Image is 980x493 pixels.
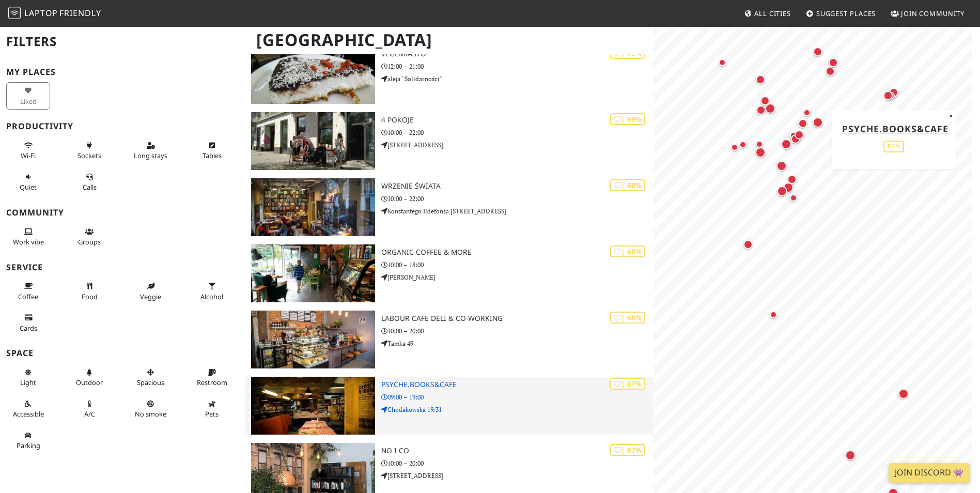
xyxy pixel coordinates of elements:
p: 10:00 – 22:00 [381,128,654,137]
span: Quiet [20,182,37,192]
img: Labour Cafe Deli & Co-working [251,311,375,368]
div: Map marker [787,192,800,204]
h3: My Places [6,67,239,77]
span: Suggest Places [816,9,876,18]
button: No smoke [129,395,173,423]
button: Outdoor [68,364,112,391]
button: Calls [68,168,112,196]
p: 10:00 – 22:00 [381,194,654,204]
div: Map marker [811,45,825,58]
button: Spacious [129,364,173,391]
span: Pet friendly [205,409,219,419]
h3: Wrzenie Świata [381,182,654,191]
p: 10:00 – 20:00 [381,326,654,336]
div: Map marker [811,115,825,130]
button: Alcohol [190,278,234,305]
div: Map marker [758,94,772,107]
img: 4 Pokoje [251,112,375,170]
p: [STREET_ADDRESS] [381,471,654,481]
h3: Labour Cafe Deli & Co-working [381,314,654,323]
div: 67% [883,141,904,152]
img: Organic Coffee & more [251,244,375,302]
button: Pets [190,395,234,423]
p: Konstantego Ildefonsa [STREET_ADDRESS] [381,206,654,216]
button: Wi-Fi [6,137,50,164]
a: Psyche.Books&Cafe | 67% Psyche.Books&Cafe 09:00 – 19:00 Chodakowska 19/31 [245,377,653,435]
span: Spacious [137,378,164,387]
p: 09:00 – 19:00 [381,392,654,402]
h3: Community [6,208,239,218]
a: Psyche.Books&Cafe [842,122,948,135]
div: Map marker [885,89,897,102]
div: Map marker [787,129,800,142]
button: Quiet [6,168,50,196]
div: | 67% [610,378,645,390]
div: Map marker [737,138,749,151]
button: Close popup [946,111,956,122]
button: Groups [68,223,112,251]
span: Credit cards [20,323,37,333]
div: | 67% [610,444,645,456]
span: Power sockets [77,151,101,160]
span: Friendly [59,7,101,19]
button: Accessible [6,395,50,423]
img: Vegemiasto [251,46,375,104]
h3: No i Co [381,446,654,455]
img: LaptopFriendly [8,7,21,19]
p: aleja "Solidarności" [381,74,654,84]
button: Sockets [68,137,112,164]
div: Map marker [775,184,789,198]
span: Air conditioned [84,409,95,419]
h3: Psyche.Books&Cafe [381,380,654,389]
span: Laptop [24,7,58,19]
a: Join Community [886,4,969,23]
button: A/C [68,395,112,423]
div: Map marker [792,128,806,142]
button: Food [68,278,112,305]
div: Map marker [827,56,840,69]
div: Map marker [728,141,741,153]
span: Work-friendly tables [203,151,222,160]
span: All Cities [754,9,791,18]
div: Map marker [753,138,766,150]
div: Map marker [881,89,895,102]
span: Veggie [140,292,161,301]
button: Work vibe [6,223,50,251]
a: LaptopFriendly LaptopFriendly [8,5,101,23]
span: Restroom [197,378,227,387]
div: Map marker [754,103,768,117]
h2: Filters [6,26,239,57]
div: | 68% [610,312,645,323]
div: Map marker [781,180,796,195]
div: Map marker [763,101,777,116]
h3: Organic Coffee & more [381,248,654,257]
div: Map marker [767,309,780,321]
button: Light [6,364,50,391]
a: 4 Pokoje | 69% 4 Pokoje 10:00 – 22:00 [STREET_ADDRESS] [245,112,653,170]
img: Psyche.Books&Cafe [251,377,375,435]
span: Smoke free [135,409,166,419]
span: Join Community [901,9,965,18]
h3: Space [6,348,239,358]
span: Accessible [13,409,44,419]
span: People working [13,237,44,246]
button: Tables [190,137,234,164]
p: 10:00 – 18:00 [381,260,654,270]
div: | 68% [610,245,645,257]
div: Map marker [754,73,767,86]
div: Map marker [887,86,900,99]
span: Outdoor area [76,378,103,387]
span: Alcohol [200,292,223,301]
div: Map marker [896,387,911,401]
h3: Productivity [6,121,239,131]
p: [STREET_ADDRESS] [381,140,654,150]
a: Labour Cafe Deli & Co-working | 68% Labour Cafe Deli & Co-working 10:00 – 20:00 Tamka 49 [245,311,653,368]
span: Group tables [78,237,101,246]
div: Map marker [741,238,755,251]
p: 10:00 – 20:00 [381,458,654,468]
span: Natural light [20,378,36,387]
div: Map marker [716,56,728,69]
a: All Cities [740,4,795,23]
button: Veggie [129,278,173,305]
p: [PERSON_NAME] [381,272,654,282]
